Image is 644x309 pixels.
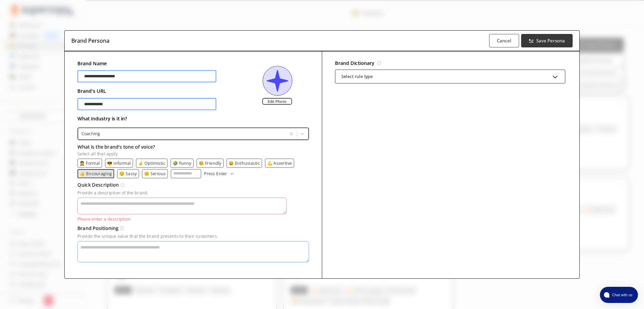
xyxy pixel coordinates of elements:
[18,17,50,23] div: Domaine: [URL]
[121,183,125,187] img: Tooltip Icon
[138,160,165,165] button: 🤞 Optimistic
[341,74,373,79] div: Select rule type
[77,241,309,262] textarea: textarea-textarea
[230,172,234,174] img: Press Enter
[77,190,309,195] p: Provide a description of the brand.
[204,171,227,176] p: Press Enter
[120,171,137,176] button: 😏 Sassy
[377,61,381,65] img: Tooltip Icon
[489,34,519,47] button: Cancel
[173,160,192,165] button: 🤣 Funny
[77,234,309,238] p: Provide the unique value that the brand presents to their customers.
[77,151,309,156] p: Select all that apply
[262,98,292,105] label: Edit Photo
[107,160,131,165] button: 😎 Informal
[77,142,309,151] h3: What is the brand's tone of voice?
[35,40,52,44] div: Domaine
[84,40,103,44] div: Mots-clés
[199,160,222,165] button: 😊 Friendly
[204,169,235,178] button: Press Enter
[521,34,573,47] button: Save Persona
[609,292,634,298] span: Chat with us
[19,11,33,16] div: v 4.0.25
[77,197,286,214] textarea: textarea-textarea
[600,287,638,303] button: atlas-launcher
[27,39,33,44] img: tab_domain_overview_orange.svg
[551,73,559,80] img: Close
[77,114,309,123] h2: What Industry is it in?
[144,171,166,176] button: 😑 Serious
[120,226,124,230] img: Tooltip Icon
[229,160,260,165] button: 😄 Enthusiastic
[497,38,511,44] b: Cancel
[267,160,292,165] button: 💪 Assertive
[171,169,201,178] input: tone-input
[77,224,118,233] h3: Brand Positioning
[77,158,309,178] div: tone-text-list
[77,98,216,110] input: brand-persona-input-input
[80,160,100,165] button: 🤵 Formal
[536,38,565,44] b: Save Persona
[11,11,16,16] img: logo_orange.svg
[263,66,292,95] img: Close
[11,17,16,23] img: website_grey.svg
[77,70,216,82] input: brand-persona-input-input
[77,86,216,95] h2: Brand's URL
[76,39,82,44] img: tab_keywords_by_traffic_grey.svg
[80,171,112,176] button: 👍 Encouraging
[77,217,309,221] p: Please enter a description
[335,58,374,67] h2: Brand Dictionary
[77,59,216,68] h2: Brand Name
[77,180,118,189] h3: Quick Description
[71,36,109,46] h3: Brand Persona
